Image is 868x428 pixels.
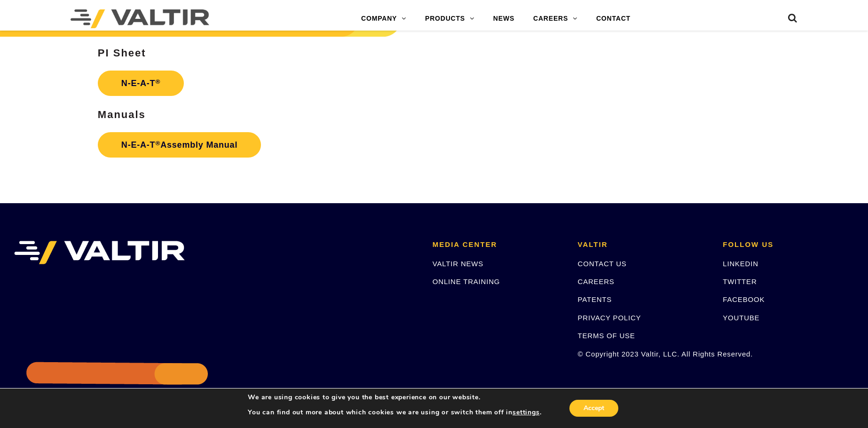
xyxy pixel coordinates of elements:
a: N-E-A-T® [98,71,184,96]
p: We are using cookies to give you the best experience on our website. [248,393,541,402]
a: TERMS OF USE [578,332,635,340]
h2: FOLLOW US [723,241,854,249]
p: You can find out more about which cookies we are using or switch them off in . [248,408,541,417]
button: Accept [569,400,618,417]
a: COMPANY [352,9,416,28]
button: settings [513,408,539,417]
a: PRODUCTS [416,9,484,28]
img: Valtir [71,9,209,28]
a: NEWS [484,9,524,28]
strong: PI Sheet [98,47,146,59]
a: CONTACT US [578,260,627,268]
a: LINKEDIN [723,260,758,268]
a: CONTACT [587,9,640,28]
img: VALTIR [14,241,185,264]
sup: ® [155,78,160,85]
strong: Manuals [98,109,146,120]
a: PATENTS [578,295,612,303]
a: CAREERS [578,277,615,285]
h2: VALTIR [578,241,709,249]
p: © Copyright 2023 Valtir, LLC. All Rights Reserved. [578,349,709,359]
a: TWITTER [723,277,757,285]
a: YOUTUBE [723,314,759,322]
a: VALTIR NEWS [433,260,483,268]
a: PRIVACY POLICY [578,314,641,322]
a: ONLINE TRAINING [433,277,500,285]
sup: ® [155,140,160,147]
h2: MEDIA CENTER [433,241,564,249]
a: N-E-A-T®Assembly Manual [98,132,261,158]
a: CAREERS [524,9,587,28]
a: FACEBOOK [723,295,765,303]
